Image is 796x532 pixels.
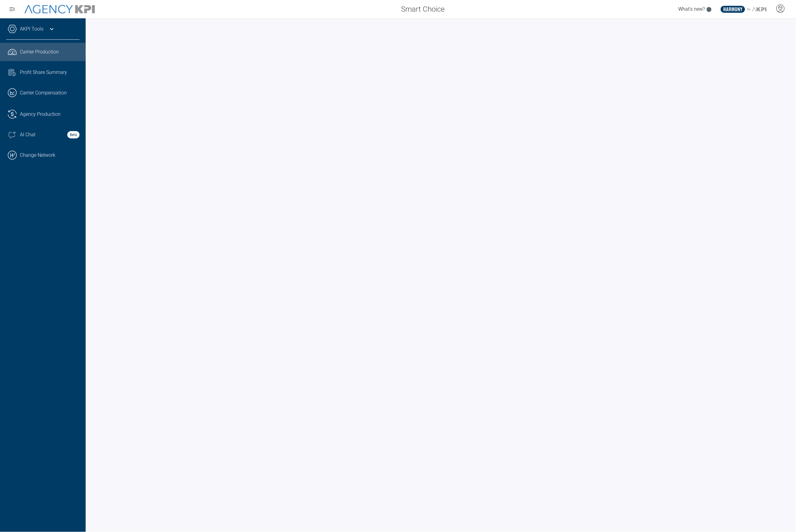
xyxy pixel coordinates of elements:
[401,4,445,15] span: Smart Choice
[20,69,67,76] span: Profit Share Summary
[20,111,61,118] span: Agency Production
[67,131,80,138] strong: Beta
[20,48,59,56] span: Carrier Production
[20,131,35,138] span: AI Chat
[679,6,705,12] span: What's new?
[20,25,43,33] a: AKPI Tools
[24,5,95,14] img: AgencyKPI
